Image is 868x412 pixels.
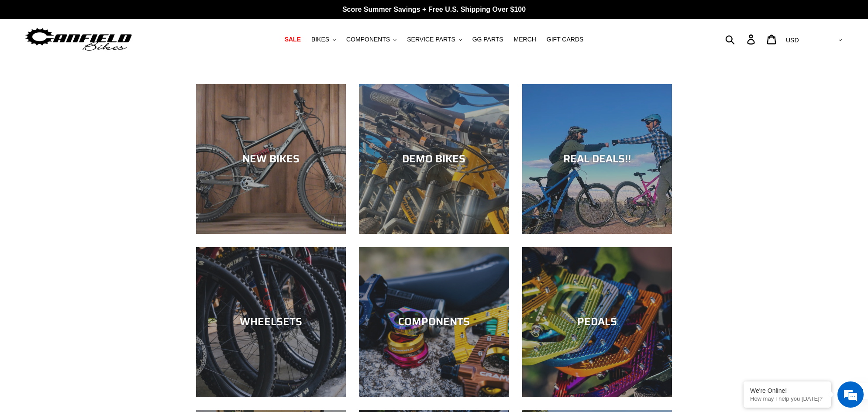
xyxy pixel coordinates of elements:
a: COMPONENTS [359,247,509,397]
a: REAL DEALS!! [522,84,672,234]
button: SERVICE PARTS [403,34,466,45]
img: Canfield Bikes [24,26,133,53]
a: MERCH [510,34,541,45]
span: COMPONENTS [346,36,390,43]
a: DEMO BIKES [359,84,509,234]
span: GG PARTS [472,36,503,43]
div: REAL DEALS!! [522,153,672,165]
button: COMPONENTS [342,34,401,45]
span: MERCH [514,36,536,43]
a: GG PARTS [468,34,508,45]
span: BIKES [311,36,329,43]
div: PEDALS [522,316,672,328]
p: How may I help you today? [750,395,824,402]
a: WHEELSETS [196,247,346,397]
span: SERVICE PARTS [407,36,455,43]
a: PEDALS [522,247,672,397]
div: WHEELSETS [196,316,346,328]
span: SALE [285,36,301,43]
input: Search [730,30,752,49]
a: GIFT CARDS [542,34,588,45]
a: SALE [280,34,305,45]
button: BIKES [307,34,340,45]
div: NEW BIKES [196,153,346,165]
div: COMPONENTS [359,316,509,328]
a: NEW BIKES [196,84,346,234]
span: GIFT CARDS [547,36,584,43]
div: We're Online! [750,387,824,394]
div: DEMO BIKES [359,153,509,165]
